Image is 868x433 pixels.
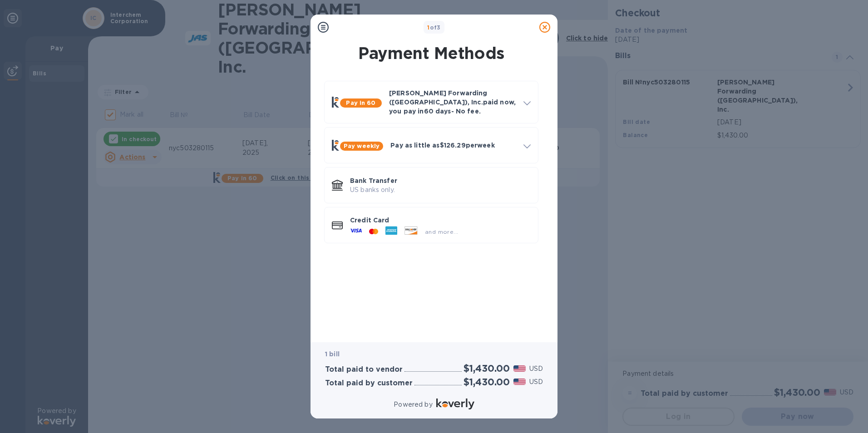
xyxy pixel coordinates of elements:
[513,365,526,372] img: USD
[394,400,432,409] p: Powered by
[389,89,516,116] p: [PERSON_NAME] Forwarding ([GEOGRAPHIC_DATA]), Inc. paid now, you pay in 60 days - No fee.
[390,141,516,150] p: Pay as little as $126.29 per week
[427,24,429,31] span: 1
[325,350,340,358] b: 1 bill
[322,44,540,63] h1: Payment Methods
[529,364,543,374] p: USD
[464,363,510,374] h2: $1,430.00
[350,216,531,225] p: Credit Card
[346,99,375,106] b: Pay in 60
[344,143,380,149] b: Pay weekly
[427,24,441,31] b: of 3
[350,176,531,185] p: Bank Transfer
[425,228,458,235] span: and more...
[350,185,531,195] p: US banks only.
[529,377,543,387] p: USD
[464,376,510,388] h2: $1,430.00
[513,379,526,385] img: USD
[325,365,403,374] h3: Total paid to vendor
[325,379,413,388] h3: Total paid by customer
[436,399,474,409] img: Logo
